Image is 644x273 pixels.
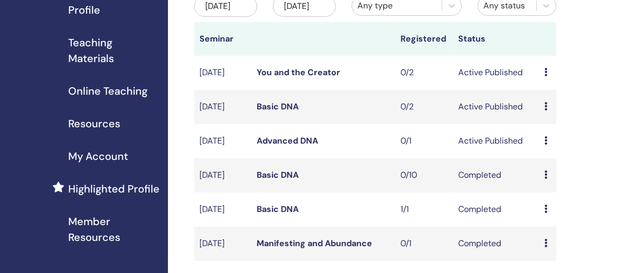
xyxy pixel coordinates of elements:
[68,214,160,245] span: Member Resources
[395,90,453,124] td: 0/2
[194,90,252,124] td: [DATE]
[453,124,539,158] td: Active Published
[68,83,147,99] span: Online Teaching
[453,227,539,261] td: Completed
[257,135,319,146] a: Advanced DNA
[453,56,539,90] td: Active Published
[257,67,341,78] a: You and the Creator
[194,124,252,158] td: [DATE]
[68,148,128,164] span: My Account
[395,22,453,56] th: Registered
[395,124,453,158] td: 0/1
[194,158,252,193] td: [DATE]
[453,158,539,193] td: Completed
[395,56,453,90] td: 0/2
[68,35,160,66] span: Teaching Materials
[395,193,453,227] td: 1/1
[257,101,299,112] a: Basic DNA
[453,193,539,227] td: Completed
[257,238,373,249] a: Manifesting and Abundance
[194,22,252,56] th: Seminar
[395,158,453,193] td: 0/10
[453,22,539,56] th: Status
[68,181,160,197] span: Highlighted Profile
[68,116,120,132] span: Resources
[194,227,252,261] td: [DATE]
[68,2,100,18] span: Profile
[453,90,539,124] td: Active Published
[257,169,299,180] a: Basic DNA
[257,204,299,215] a: Basic DNA
[194,193,252,227] td: [DATE]
[194,56,252,90] td: [DATE]
[395,227,453,261] td: 0/1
